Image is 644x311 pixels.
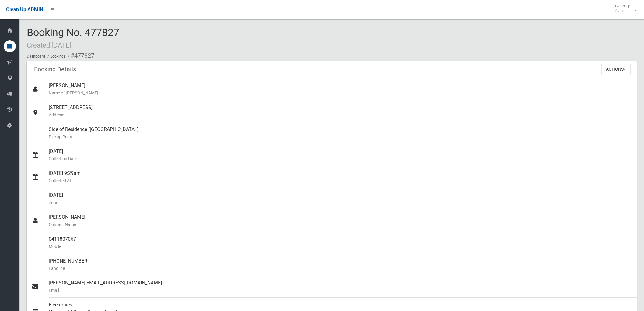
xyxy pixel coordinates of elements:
[27,26,119,50] span: Booking No. 477827
[601,64,631,75] button: Actions
[27,54,45,58] a: Dashboard
[27,276,637,298] a: [PERSON_NAME][EMAIL_ADDRESS][DOMAIN_NAME]Email
[49,199,632,206] small: Zone
[66,50,94,61] li: #477827
[6,7,43,12] span: Clean Up ADMIN
[49,78,632,100] div: [PERSON_NAME]
[49,122,632,144] div: Side of Residence ([GEOGRAPHIC_DATA] )
[50,54,65,58] a: Bookings
[49,276,632,298] div: [PERSON_NAME][EMAIL_ADDRESS][DOMAIN_NAME]
[49,265,632,272] small: Landline
[49,210,632,232] div: [PERSON_NAME]
[49,188,632,210] div: [DATE]
[49,287,632,294] small: Email
[49,155,632,162] small: Collection Date
[615,8,630,13] small: Admin
[49,232,632,254] div: 0411807067
[49,166,632,188] div: [DATE] 9:29am
[49,144,632,166] div: [DATE]
[49,254,632,276] div: [PHONE_NUMBER]
[27,41,72,49] small: Created [DATE]
[49,221,632,228] small: Contact Name
[612,4,636,13] span: Clean Up
[49,243,632,250] small: Mobile
[49,111,632,118] small: Address
[49,89,632,97] small: Name of [PERSON_NAME]
[27,63,83,75] header: Booking Details
[49,133,632,140] small: Pickup Point
[49,100,632,122] div: [STREET_ADDRESS]
[49,177,632,184] small: Collected At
